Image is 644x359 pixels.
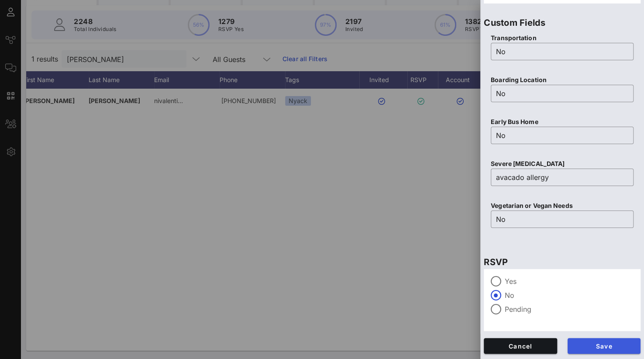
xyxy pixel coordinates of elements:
p: Boarding Location [491,75,634,85]
label: Pending [505,305,634,314]
button: Cancel [484,338,557,354]
p: Early Bus Home [491,117,634,127]
p: Severe [MEDICAL_DATA] [491,159,634,169]
button: Save [568,338,641,354]
p: Vegetarian or Vegan Needs [491,201,634,211]
label: Yes [505,277,634,286]
span: Cancel [491,342,550,350]
p: Transportation [491,33,634,43]
p: Custom Fields [484,16,641,30]
span: Save [575,342,634,350]
label: No [505,291,634,300]
p: RSVP [484,255,641,269]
